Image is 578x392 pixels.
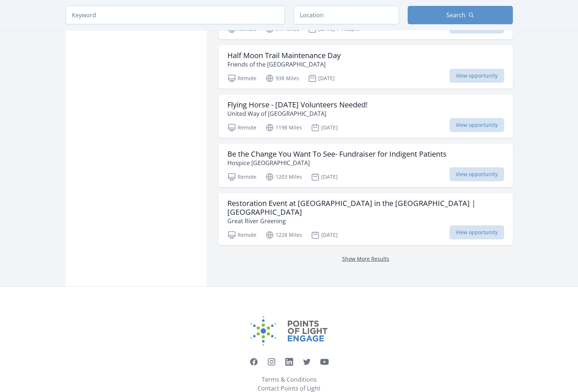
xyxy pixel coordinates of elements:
[311,231,338,239] p: [DATE]
[227,100,368,109] h3: Flying Horse - [DATE] Volunteers Needed!
[219,144,513,187] a: Be the Change You Want To See- Fundraiser for Indigent Patients Hospice [GEOGRAPHIC_DATA] Remote ...
[227,60,341,69] p: Friends of the [GEOGRAPHIC_DATA]
[227,123,256,132] p: Remote
[265,74,299,83] p: 938 Miles
[450,118,504,132] span: View opportunity
[227,199,504,217] h3: Restoration Event at [GEOGRAPHIC_DATA] in the [GEOGRAPHIC_DATA] | [GEOGRAPHIC_DATA]
[265,231,302,239] p: 1228 Miles
[219,95,513,138] a: Flying Horse - [DATE] Volunteers Needed! United Way of [GEOGRAPHIC_DATA] Remote 1198 Miles [DATE]...
[311,123,338,132] p: [DATE]
[446,11,465,19] span: Search
[294,6,399,24] input: Location
[308,74,335,83] p: [DATE]
[251,316,328,346] img: Points of Light Engage
[408,6,513,24] button: Search
[227,74,256,83] p: Remote
[227,231,256,239] p: Remote
[265,123,302,132] p: 1198 Miles
[219,193,513,245] a: Restoration Event at [GEOGRAPHIC_DATA] in the [GEOGRAPHIC_DATA] | [GEOGRAPHIC_DATA] Great River G...
[227,150,447,158] h3: Be the Change You Want To See- Fundraiser for Indigent Patients
[227,172,256,181] p: Remote
[65,6,285,24] input: Keyword
[227,158,447,167] p: Hospice [GEOGRAPHIC_DATA]
[219,45,513,89] a: Half Moon Trail Maintenance Day Friends of the [GEOGRAPHIC_DATA] Remote 938 Miles [DATE] View opp...
[227,217,504,225] p: Great River Greening
[450,69,504,83] span: View opportunity
[342,255,389,262] a: Show More Results
[262,375,317,384] a: Terms & Conditions
[311,172,338,181] p: [DATE]
[265,172,302,181] p: 1203 Miles
[450,167,504,181] span: View opportunity
[450,225,504,239] span: View opportunity
[227,51,341,60] h3: Half Moon Trail Maintenance Day
[227,109,368,118] p: United Way of [GEOGRAPHIC_DATA]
